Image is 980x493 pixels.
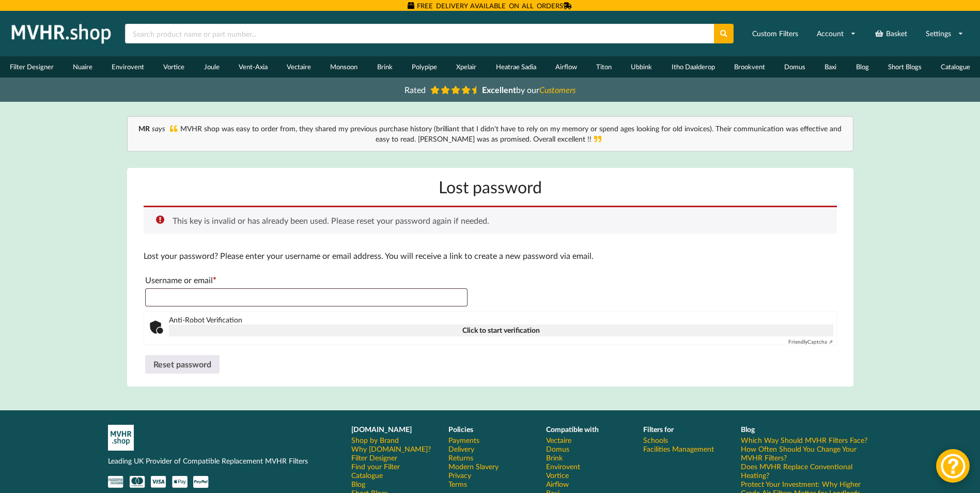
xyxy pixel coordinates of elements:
[586,56,621,78] a: Titon
[662,56,724,78] a: Itho Daalderop
[351,471,383,480] a: Catalogue
[138,124,843,144] div: MVHR shop was easy to order from, they shared my previous purchase history (brilliant that I didn...
[931,56,980,78] a: Catalogue
[277,56,321,78] a: Vectaire
[63,56,102,78] a: Nuaire
[724,56,774,78] a: Brookvent
[351,436,399,444] a: Shop by Brand
[351,444,431,453] a: Why [DOMAIN_NAME]?
[448,480,467,488] a: Terms
[321,56,367,78] a: Monsoon
[351,480,365,488] a: Blog
[448,471,471,480] a: Privacy
[169,316,833,325] span: Anti-Robot Verification
[546,480,569,488] a: Airflow
[448,453,473,462] a: Returns
[788,338,833,345] a: FriendlyCaptcha ⇗
[152,124,165,133] i: says
[102,56,154,78] a: Envirovent
[643,436,668,444] a: Schools
[546,425,599,434] b: Compatible with
[539,85,575,95] i: Customers
[741,425,755,434] b: Blog
[448,444,474,453] a: Delivery
[643,444,714,453] a: Facilities Management
[351,453,397,462] a: Filter Designer
[125,24,714,43] input: Search product name or part number...
[7,21,116,47] img: mvhr.shop.png
[194,56,229,78] a: Joule
[447,56,486,78] a: Xpelair
[351,462,400,471] a: Find your Filter
[145,355,220,374] button: Reset password
[144,250,837,262] p: Lost your password? Please enter your username or email address. You will receive a link to creat...
[621,56,662,78] a: Ubbink
[643,425,674,434] b: Filters for
[546,462,580,471] a: Envirovent
[775,56,815,78] a: Domus
[108,456,337,466] p: Leading UK Provider of Compatible Replacement MVHR Filters
[788,338,807,345] b: Friendly
[810,24,863,43] a: Account
[229,56,277,78] a: Vent-Axia
[741,444,873,462] a: How Often Should You Change Your MVHR Filters?
[546,471,569,480] a: Vortice
[367,56,402,78] a: Brink
[405,85,426,95] span: Rated
[546,436,571,444] a: Vectaire
[448,462,499,471] a: Modern Slavery
[878,56,931,78] a: Short Blogs
[138,124,150,133] b: MR
[351,425,412,434] b: [DOMAIN_NAME]
[486,56,546,78] a: Heatrae Sadia
[448,425,473,434] b: Policies
[745,24,805,43] a: Custom Filters
[402,56,446,78] a: Polypipe
[868,24,914,43] a: Basket
[741,462,873,480] a: Does MVHR Replace Conventional Heating?
[482,85,516,95] b: Excellent
[169,325,833,336] button: Click to start verification
[108,425,134,451] img: mvhr-inverted.png
[546,56,586,78] a: Airflow
[846,56,878,78] a: Blog
[144,176,837,197] h1: Lost password
[173,215,820,225] li: This key is invalid or has already been used. Please reset your password again if needed.
[815,56,846,78] a: Baxi
[448,436,479,444] a: Payments
[154,56,194,78] a: Vortice
[741,436,867,444] a: Which Way Should MVHR Filters Face?
[546,444,569,453] a: Domus
[397,81,583,98] a: Rated Excellentby ourCustomers
[546,453,563,462] a: Brink
[482,85,575,95] span: by our
[145,272,468,288] label: Username or email
[919,24,970,43] a: Settings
